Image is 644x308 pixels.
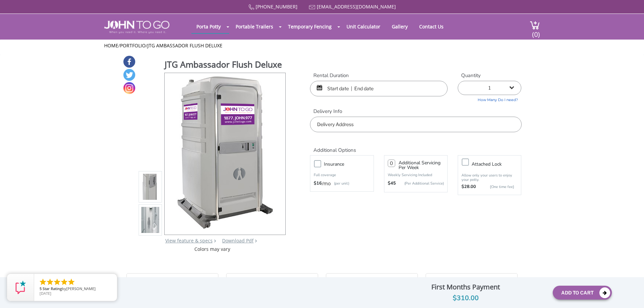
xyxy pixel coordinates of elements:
button: Add To Cart [553,286,612,300]
p: (Per Additional Service) [396,181,444,186]
img: Product [141,107,160,266]
strong: $16 [314,180,322,187]
p: Weekly Servicing Included [388,172,444,177]
a: Facebook [123,56,135,68]
label: Quantity [458,72,521,79]
img: Product [141,140,160,300]
h3: Attached lock [472,160,524,168]
img: chevron.png [255,239,257,242]
a: Porta Potty [191,20,226,33]
img: Product [173,73,277,232]
a: Unit Calculator [341,20,385,33]
a: Home [104,42,118,49]
span: Star Rating [43,286,62,291]
strong: $28.00 [461,184,476,190]
h1: JTG Ambassador Flush Deluxe [165,58,286,72]
img: Mail [309,5,315,9]
a: [PHONE_NUMBER] [256,3,297,10]
a: JTG Ambassador Flush Deluxe [147,42,222,49]
a: Twitter [123,69,135,81]
input: Start date | End date [310,81,448,96]
span: (0) [532,24,540,39]
span: [PERSON_NAME] [66,286,96,291]
a: How Many Do I need? [458,95,521,103]
img: right arrow icon [214,239,216,242]
li:  [67,278,75,286]
strong: $45 [388,180,396,187]
div: $310.00 [384,293,547,304]
label: Delivery Info [310,108,521,115]
a: Download Pdf [222,237,254,244]
p: Full coverage [314,172,370,179]
a: [EMAIL_ADDRESS][DOMAIN_NAME] [317,3,396,10]
h3: Insurance [324,160,377,168]
h3: Additional Servicing Per Week [399,161,444,170]
h2: Additional Options [310,139,521,153]
img: JOHN to go [104,21,169,33]
button: Live Chat [617,281,644,308]
div: Colors may vary [139,246,286,253]
li:  [46,278,54,286]
a: Contact Us [414,20,449,33]
img: Review Rating [14,281,27,294]
p: {One time fee} [479,184,514,190]
input: Delivery Address [310,117,521,132]
label: Rental Duration [310,72,448,79]
span: [DATE] [40,291,51,296]
a: Temporary Fencing [283,20,337,33]
input: 0 [388,160,395,167]
img: Call [248,4,254,10]
li:  [53,278,61,286]
li:  [39,278,47,286]
img: cart a [530,21,540,30]
div: First Months Payment [384,281,547,293]
div: /mo [314,180,370,187]
span: by [40,287,112,291]
li:  [60,278,68,286]
p: Allow only your users to enjoy your potty. [461,173,518,182]
p: (per unit) [331,180,349,187]
a: Gallery [387,20,413,33]
ul: / / [104,42,540,49]
a: Portfolio [120,42,146,49]
a: Instagram [123,82,135,94]
span: 5 [40,286,42,291]
a: Portable Trailers [231,20,278,33]
a: View feature & specs [165,237,213,244]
